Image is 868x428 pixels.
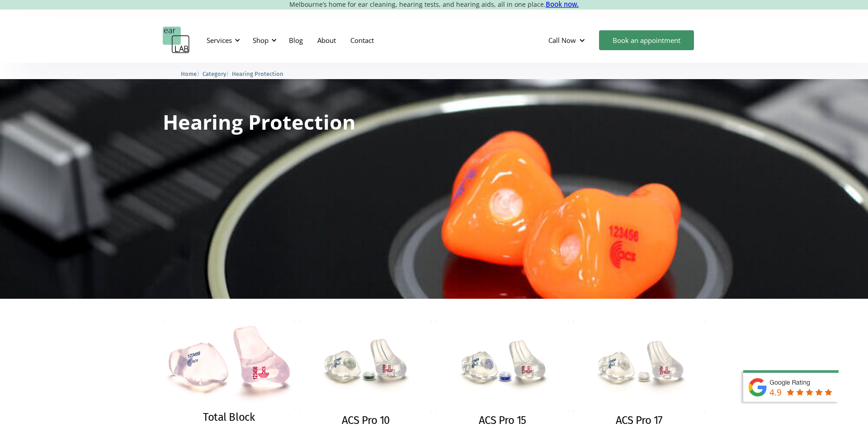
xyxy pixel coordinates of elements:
[479,414,526,427] h2: ACS Pro 15
[203,71,226,77] span: Category
[232,69,283,78] a: Hearing Protection
[343,27,381,53] a: Contact
[616,414,663,427] h2: ACS Pro 17
[201,27,243,54] div: Services
[436,321,569,412] img: ACS Pro 15
[203,69,226,78] a: Category
[163,112,356,132] h1: Hearing Protection
[541,27,594,54] div: Call Now
[573,321,706,412] img: ACS Pro 17
[599,30,694,50] a: Book an appointment
[203,411,255,424] h2: Total Block
[181,71,197,77] span: Home
[207,36,232,45] div: Services
[232,71,283,77] span: Hearing Protection
[342,414,390,427] h2: ACS Pro 10
[548,36,576,45] div: Call Now
[181,69,203,79] li: 〉
[310,27,343,53] a: About
[163,27,190,54] a: home
[163,321,295,409] img: Total Block
[282,27,310,53] a: Blog
[300,321,432,412] img: ACS Pro 10
[253,36,269,45] div: Shop
[247,27,279,54] div: Shop
[181,69,197,78] a: Home
[203,69,232,79] li: 〉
